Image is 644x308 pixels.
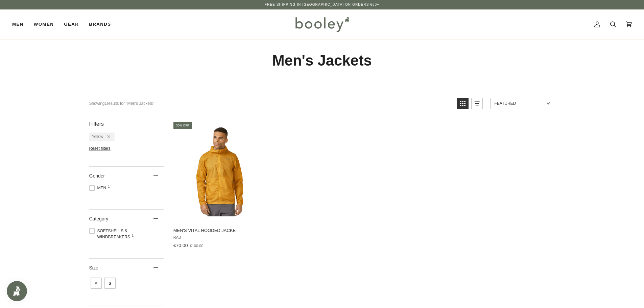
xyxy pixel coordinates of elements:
[89,173,105,179] span: Gender
[132,234,134,237] span: 1
[173,122,192,129] div: 30% off
[89,21,111,28] span: Brands
[84,9,116,39] a: Brands
[12,21,24,28] span: Men
[92,134,103,139] span: Yellow
[265,2,379,7] p: Free Shipping in [GEOGRAPHIC_DATA] on Orders €50+
[292,15,352,34] img: Booley
[173,235,261,240] span: Rab
[105,101,107,106] b: 1
[172,121,262,251] a: Men's Vital Hooded Jacket
[89,121,104,127] span: Filters
[59,9,84,39] a: Gear
[471,98,483,109] a: View list mode
[34,21,54,28] span: Women
[457,98,469,109] a: View grid mode
[64,21,79,28] span: Gear
[190,244,204,248] span: €100.00
[495,101,544,106] span: Featured
[29,9,59,39] a: Women
[104,278,116,289] span: Size: S
[89,216,109,221] span: Category
[91,278,102,289] span: Size: M
[89,51,555,70] h1: Men's Jackets
[89,146,164,151] li: Reset filters
[490,98,555,109] a: Sort options
[108,185,110,188] span: 1
[89,98,154,109] div: Showing results for "Men's Jackets"
[89,185,109,191] span: Men
[89,265,98,270] span: Size
[89,146,111,151] span: Reset filters
[172,127,262,216] img: Rab Men's Vital Hooded Jacket Sahara - Booley Galway
[173,228,261,234] span: Men's Vital Hooded Jacket
[103,134,110,139] div: Remove filter: Yellow
[89,228,164,240] span: Softshells & Windbreakers
[7,281,27,301] iframe: Button to open loyalty program pop-up
[173,243,188,248] span: €70.00
[12,9,29,39] a: Men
